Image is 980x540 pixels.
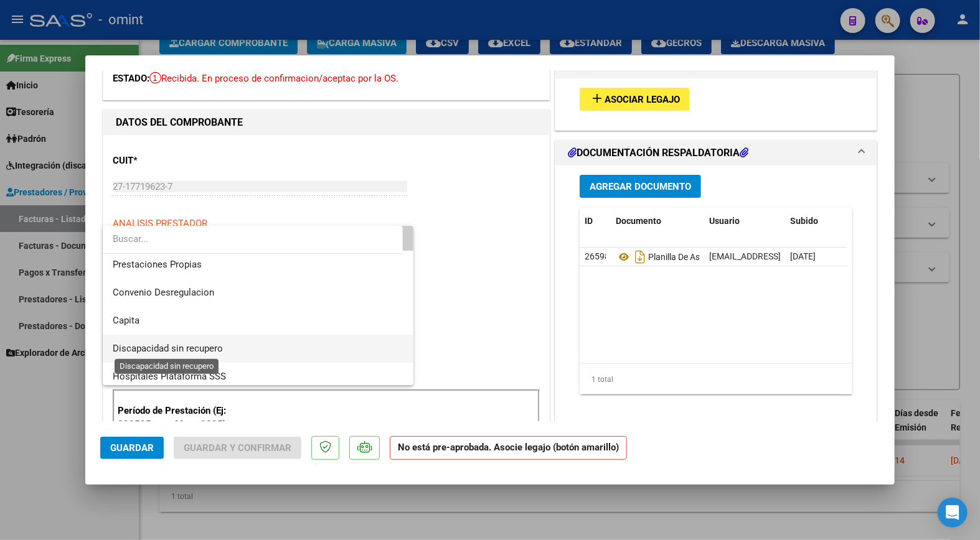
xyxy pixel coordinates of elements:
span: Prestaciones Propias [113,259,202,270]
span: Discapacidad sin recupero [113,343,223,354]
div: Open Intercom Messenger [938,498,968,528]
span: Convenio Desregulacion [113,287,214,298]
span: Hospitales Plataforma SSS [113,371,226,382]
span: Capita [113,315,139,326]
